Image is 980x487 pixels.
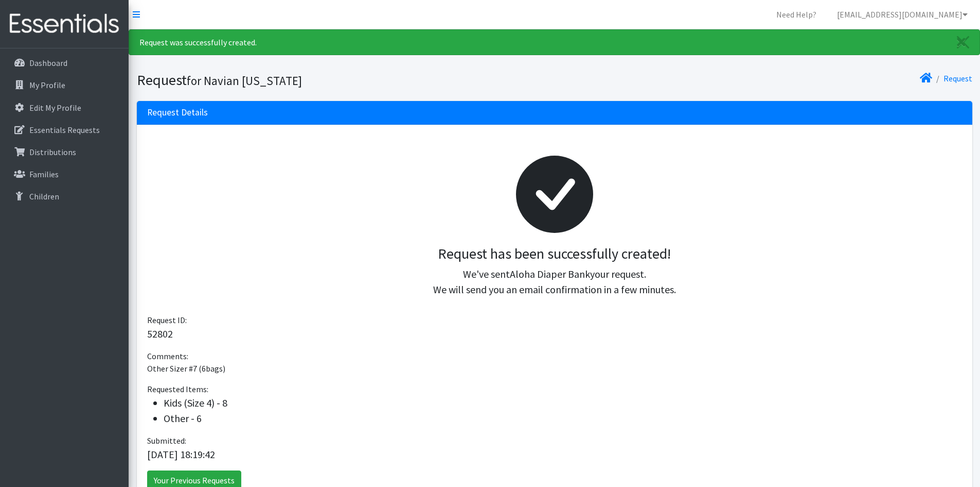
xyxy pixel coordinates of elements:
[29,169,59,179] p: Families
[29,125,100,135] p: Essentials Requests
[510,267,590,280] span: Aloha Diaper Bank
[155,245,954,263] h3: Request has been successfully created!
[147,315,187,325] span: Request ID:
[147,351,188,361] span: Comments:
[164,411,962,426] li: Other - 6
[187,73,302,88] small: for Navian [US_STATE]
[129,29,980,55] div: Request was successfully created.
[943,73,972,83] a: Request
[29,191,59,201] p: Children
[29,147,76,157] p: Distributions
[147,447,962,462] p: [DATE] 18:19:42
[137,71,551,89] h1: Request
[4,7,124,41] img: HumanEssentials
[4,53,124,73] a: Dashboard
[147,107,208,118] h3: Request Details
[768,4,825,25] a: Need Help?
[4,164,124,184] a: Families
[147,362,962,375] p: Other Sizer #7 (6bags)
[4,120,124,140] a: Essentials Requests
[4,142,124,162] a: Distributions
[147,435,186,446] span: Submitted:
[147,326,962,342] p: 52802
[29,80,65,90] p: My Profile
[147,384,208,394] span: Requested Items:
[155,266,954,297] p: We've sent your request. We will send you an email confirmation in a few minutes.
[4,75,124,95] a: My Profile
[947,30,979,55] a: Close
[29,103,81,113] p: Edit My Profile
[164,395,962,411] li: Kids (Size 4) - 8
[829,4,976,25] a: [EMAIL_ADDRESS][DOMAIN_NAME]
[29,58,67,68] p: Dashboard
[4,97,124,118] a: Edit My Profile
[4,186,124,207] a: Children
